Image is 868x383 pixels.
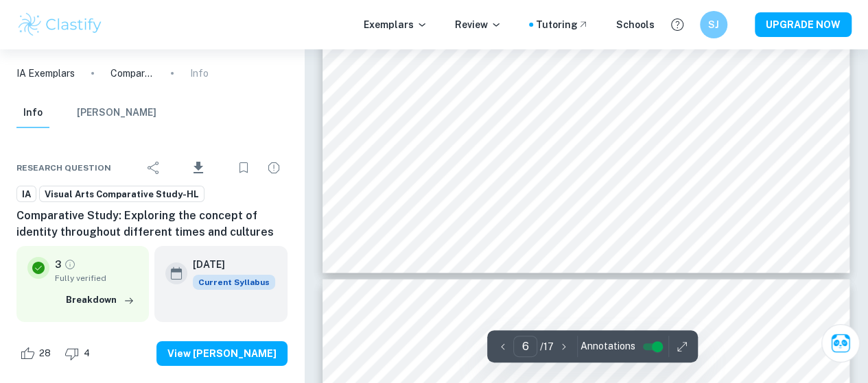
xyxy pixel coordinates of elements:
[140,154,167,182] div: Share
[455,17,502,32] p: Review
[64,258,76,271] a: Grade fully verified
[62,290,138,310] button: Breakdown
[536,17,589,32] a: Tutoring
[616,17,655,32] a: Schools
[16,208,288,240] h6: Comparative Study: Exploring the concept of identity throughout different times and cultures
[190,66,209,81] p: Info
[230,154,257,182] div: Bookmark
[16,11,104,38] img: Clastify logo
[40,188,204,201] span: Visual Arts Comparative Study-HL
[170,150,227,186] div: Download
[16,343,58,365] div: Like
[193,275,275,290] div: This exemplar is based on the current syllabus. Feel free to refer to it for inspiration/ideas wh...
[61,343,97,365] div: Dislike
[110,66,154,81] p: Comparative Study: Exploring the concept of identity throughout different times and cultures
[17,188,36,201] span: IA
[193,257,264,272] h6: [DATE]
[39,186,204,203] a: Visual Arts Comparative Study-HL
[55,257,61,272] p: 3
[16,162,111,174] span: Research question
[77,98,156,128] button: [PERSON_NAME]
[755,12,852,37] button: UPGRADE NOW
[16,186,36,203] a: IA
[666,13,689,36] button: Help and Feedback
[706,17,722,32] h6: SJ
[193,275,275,290] span: Current Syllabus
[540,339,554,354] p: / 17
[32,347,58,360] span: 28
[364,17,427,32] p: Exemplars
[55,272,138,284] span: Fully verified
[16,98,49,128] button: Info
[16,66,75,81] a: IA Exemplars
[580,339,635,354] span: Annotations
[700,11,727,38] button: SJ
[76,347,97,360] span: 4
[821,324,860,362] button: Ask Clai
[156,341,288,366] button: View [PERSON_NAME]
[260,154,288,182] div: Report issue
